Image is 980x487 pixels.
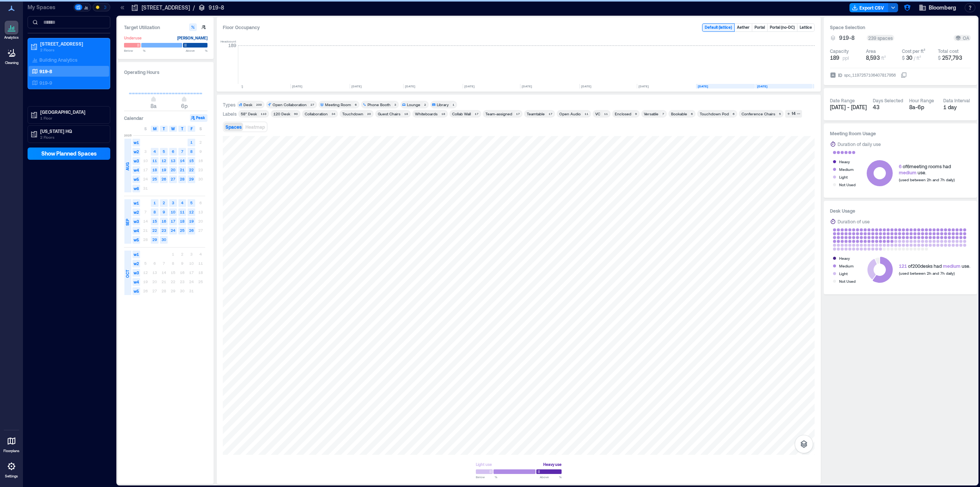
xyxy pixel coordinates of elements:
[522,84,532,88] text: [DATE]
[132,148,140,156] span: w2
[273,111,290,116] div: 120 Desk
[476,475,497,479] span: Below %
[830,97,855,103] div: Date Range
[916,2,959,14] button: Bloomberg
[223,23,696,32] div: Floor Occupancy
[132,236,140,244] span: w5
[403,112,409,116] div: 18
[914,55,921,61] span: / ft²
[172,149,174,154] text: 6
[485,111,512,116] div: Team-assigned
[124,48,145,53] span: Below %
[644,111,658,116] div: Versatile
[190,114,207,122] button: Peak
[191,126,193,132] span: F
[899,263,907,269] span: 121
[181,200,183,205] text: 4
[144,126,147,132] span: S
[132,251,140,258] span: w1
[132,166,140,174] span: w4
[342,111,363,116] div: Touchdown
[3,449,20,453] p: Floorplans
[899,263,970,269] div: of 200 desks had use.
[839,181,856,189] div: Not Used
[40,128,105,134] p: [US_STATE] HQ
[124,114,144,122] h3: Calendar
[407,102,420,107] div: Lounge
[325,102,351,107] div: Meeting Room
[199,126,202,132] span: S
[189,228,194,233] text: 26
[839,262,854,270] div: Medium
[132,139,140,146] span: w1
[124,68,207,76] h3: Operating Hours
[163,210,165,214] text: 9
[527,111,545,116] div: Teamtable
[866,48,876,54] div: Area
[1,432,22,456] a: Floorplans
[943,263,960,269] span: medium
[902,55,905,61] span: $
[866,54,880,61] span: 8,593
[189,177,194,181] text: 29
[393,102,397,107] div: 3
[124,162,131,171] span: AUG
[731,112,736,116] div: 6
[243,102,252,107] div: Desk
[452,111,471,116] div: Collab Wall
[830,23,971,31] h3: Space Selection
[163,149,165,154] text: 5
[171,177,175,181] text: 27
[899,271,955,275] span: (used between 2h and 7h daily)
[735,24,752,31] button: Aether
[437,102,449,107] div: Library
[757,84,768,88] text: [DATE]
[223,111,237,117] div: Labels
[273,102,307,107] div: Open Collaboration
[124,219,131,226] span: SEP
[180,210,185,214] text: 11
[476,461,492,468] div: Light use
[899,164,902,169] span: 6
[742,111,775,116] div: Conference Chairs
[938,48,959,54] div: Total cost
[132,199,140,207] span: w1
[366,112,372,116] div: 20
[124,23,207,31] h3: Target Utilization
[132,260,140,267] span: w2
[603,112,609,116] div: 11
[180,158,185,163] text: 14
[5,61,18,65] p: Cleaning
[785,110,802,118] button: 14
[309,102,315,107] div: 27
[132,269,140,277] span: w3
[162,158,166,163] text: 12
[843,55,849,61] span: ppl
[132,185,140,192] span: w6
[839,158,850,166] div: Heavy
[180,177,185,181] text: 28
[172,200,174,205] text: 3
[615,111,631,116] div: Enclosed
[292,112,299,116] div: 90
[162,167,166,172] text: 19
[440,112,446,116] div: 18
[255,102,263,107] div: 200
[171,210,175,214] text: 10
[180,167,185,172] text: 21
[540,475,562,479] span: Above %
[473,112,480,116] div: 17
[581,84,591,88] text: [DATE]
[163,200,165,205] text: 2
[639,84,649,88] text: [DATE]
[547,112,554,116] div: 17
[190,200,193,205] text: 5
[423,102,427,107] div: 2
[943,97,970,103] div: Data Interval
[259,112,268,116] div: 110
[353,102,358,107] div: 6
[132,287,140,295] span: w5
[689,112,694,116] div: 6
[839,277,856,285] div: Not Used
[451,102,456,107] div: 1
